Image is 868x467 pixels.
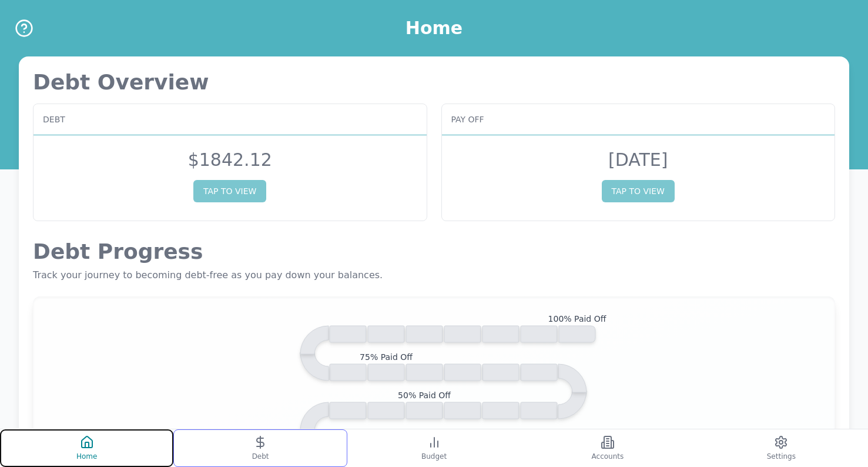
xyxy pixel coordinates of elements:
button: Debt [173,429,347,467]
button: Help [14,18,34,38]
span: Accounts [592,452,624,461]
h1: Home [405,18,463,39]
button: Settings [695,429,868,467]
span: [DATE] [608,149,668,170]
p: Debt Overview [33,71,835,94]
span: Debt [43,114,65,125]
span: $ 1842.12 [188,149,272,170]
button: TAP TO VIEW [193,180,266,202]
span: Debt [252,452,269,461]
button: Budget [347,429,521,467]
span: Home [76,452,97,461]
span: Settings [767,452,796,461]
h2: Debt Progress [33,240,835,263]
p: Track your journey to becoming debt-free as you pay down your balances. [33,268,835,282]
button: Accounts [521,429,694,467]
span: Budget [421,452,447,461]
span: Pay off [451,114,484,125]
button: TAP TO VIEW [602,180,675,202]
